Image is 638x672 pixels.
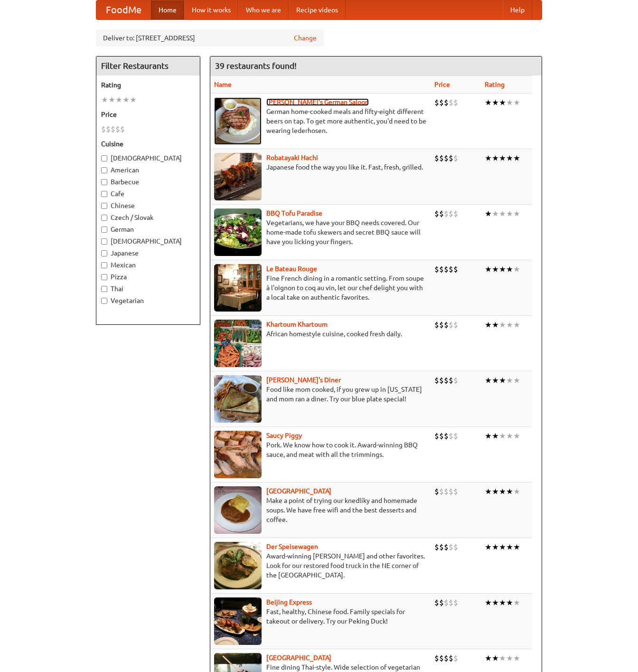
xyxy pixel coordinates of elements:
li: $ [453,320,458,330]
img: khartoum.jpg [214,320,262,367]
li: $ [453,153,458,163]
input: German [101,227,107,233]
b: Der Speisewagen [266,543,318,550]
p: Japanese food the way you like it. Fast, fresh, grilled. [214,162,427,172]
p: Pork. We know how to cook it. Award-winning BBQ sauce, and meat with all the trimmings. [214,440,427,459]
li: ★ [492,264,499,274]
li: ★ [506,653,513,663]
li: ★ [499,431,506,441]
li: ★ [108,95,115,105]
li: $ [439,431,444,441]
li: $ [453,208,458,219]
li: $ [111,124,115,134]
p: Make a point of trying our knedlíky and homemade soups. We have free wifi and the best desserts a... [214,496,427,524]
a: Who we are [238,0,289,19]
img: czechpoint.jpg [214,486,262,534]
li: ★ [485,542,492,552]
li: $ [444,375,449,386]
p: German home-cooked meals and fifty-eight different beers on tap. To get more authentic, you'd nee... [214,107,427,135]
label: German [101,225,195,234]
label: Pizza [101,272,195,282]
img: saucy.jpg [214,431,262,478]
li: ★ [506,320,513,330]
li: ★ [485,431,492,441]
li: $ [439,264,444,274]
h5: Rating [101,80,195,90]
li: ★ [499,264,506,274]
li: $ [434,320,439,330]
li: $ [439,97,444,108]
li: $ [444,431,449,441]
a: Name [214,81,232,88]
input: Barbecue [101,179,107,185]
img: robatayaki.jpg [214,153,262,200]
li: $ [439,153,444,163]
a: [GEOGRAPHIC_DATA] [266,654,331,662]
a: Beijing Express [266,598,312,606]
b: Le Bateau Rouge [266,265,317,273]
li: ★ [499,375,506,386]
li: ★ [130,95,137,105]
li: $ [444,542,449,552]
h5: Cuisine [101,139,195,149]
input: Mexican [101,262,107,268]
input: Vegetarian [101,298,107,304]
li: ★ [492,653,499,663]
label: American [101,165,195,175]
input: Japanese [101,250,107,256]
li: $ [434,97,439,108]
li: ★ [115,95,122,105]
li: ★ [506,208,513,219]
input: Czech / Slovak [101,215,107,221]
li: ★ [492,431,499,441]
a: Change [294,33,317,43]
b: Khartoum Khartoum [266,321,328,328]
a: Recipe videos [289,0,346,19]
a: Price [434,81,450,88]
li: $ [453,653,458,663]
label: Chinese [101,201,195,210]
li: $ [444,264,449,274]
p: Food like mom cooked, if you grew up in [US_STATE] and mom ran a diner. Try our blue plate special! [214,385,427,404]
li: ★ [513,653,520,663]
li: ★ [485,486,492,497]
a: [PERSON_NAME]'s Diner [266,376,341,384]
li: $ [444,597,449,608]
a: FoodMe [96,0,151,19]
li: ★ [506,597,513,608]
li: $ [453,264,458,274]
div: Deliver to: [STREET_ADDRESS] [96,29,324,47]
ng-pluralize: 39 restaurants found! [215,61,297,70]
li: $ [434,153,439,163]
li: ★ [492,542,499,552]
li: $ [120,124,125,134]
li: ★ [513,320,520,330]
li: ★ [513,208,520,219]
li: ★ [499,208,506,219]
li: ★ [485,653,492,663]
label: Cafe [101,189,195,199]
li: $ [434,431,439,441]
img: beijing.jpg [214,597,262,645]
p: Fine French dining in a romantic setting. From soupe à l'oignon to coq au vin, let our chef delig... [214,274,427,302]
a: BBQ Tofu Paradise [266,209,322,217]
img: bateaurouge.jpg [214,264,262,312]
label: Thai [101,284,195,293]
li: ★ [485,597,492,608]
b: [PERSON_NAME]'s German Saloon [266,98,369,106]
li: $ [453,542,458,552]
label: Czech / Slovak [101,213,195,222]
li: $ [439,597,444,608]
li: $ [449,208,453,219]
li: $ [101,124,106,134]
li: ★ [506,542,513,552]
li: ★ [499,542,506,552]
li: ★ [499,153,506,163]
a: Saucy Piggy [266,432,302,439]
li: $ [449,264,453,274]
li: $ [434,597,439,608]
li: ★ [485,153,492,163]
a: Rating [485,81,505,88]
